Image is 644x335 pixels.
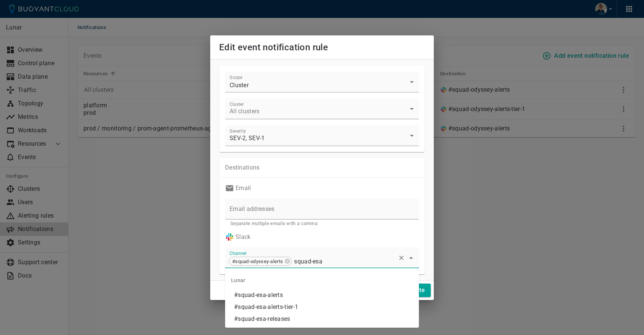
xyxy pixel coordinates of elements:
[230,101,244,107] label: Cluster
[230,221,414,227] p: Separate multiple emails with a comma
[225,125,419,146] div: SEV-2, SEV-1
[225,98,419,119] div: All clusters
[230,108,407,115] p: All clusters
[396,253,407,263] button: Clear
[406,253,416,263] button: Close
[219,42,328,53] span: Edit event notification rule
[229,257,286,266] span: #squad-odyssey-alerts
[230,74,242,80] label: Scope
[234,233,251,241] p: Slack
[230,250,246,256] label: Channel
[225,301,419,313] li: #squad-esa-alerts-tier-1
[230,135,407,142] p: SEV-2, SEV-1
[225,313,419,325] li: #squad-esa-releases
[230,128,246,134] label: Severity
[225,164,419,171] p: Destinations
[225,72,419,92] div: Cluster
[234,184,251,192] p: Email
[225,271,419,289] div: Lunar
[229,257,292,266] div: #squad-odyssey-alerts
[225,289,419,301] li: #squad-esa-alerts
